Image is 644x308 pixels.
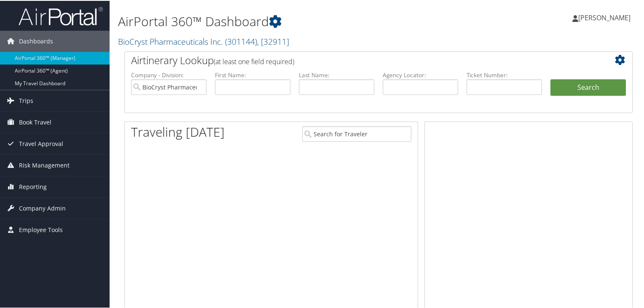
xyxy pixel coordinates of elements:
label: First Name: [215,70,290,78]
label: Agency Locator: [383,70,458,78]
span: Book Travel [19,111,51,132]
span: Risk Management [19,154,70,175]
input: Search for Traveler [302,125,412,141]
h1: AirPortal 360™ Dashboard [118,12,465,30]
h2: Airtinerary Lookup [131,52,584,67]
span: Company Admin [19,197,66,218]
span: [PERSON_NAME] [578,12,631,22]
span: (at least one field required) [214,56,294,65]
span: , [ 32911 ] [257,35,289,46]
h1: Traveling [DATE] [131,122,225,140]
a: BioCryst Pharmaceuticals Inc. [118,35,289,46]
img: airportal-logo.png [19,5,103,25]
span: Trips [19,89,33,111]
span: ( 301144 ) [225,35,257,46]
a: [PERSON_NAME] [572,4,639,30]
span: Dashboards [19,30,53,51]
span: Travel Approval [19,132,63,154]
label: Ticket Number: [467,70,542,78]
span: Reporting [19,176,47,197]
label: Company - Division: [131,70,207,78]
span: Employee Tools [19,219,63,240]
label: Last Name: [299,70,374,78]
button: Search [550,78,626,95]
